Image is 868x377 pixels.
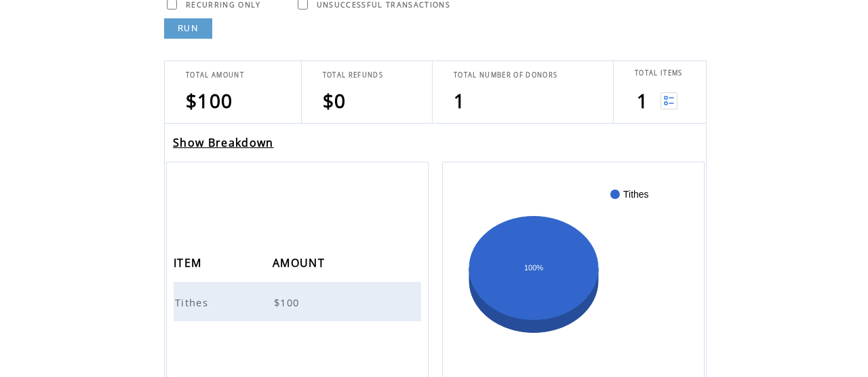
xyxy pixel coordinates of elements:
span: Tithes [175,295,212,309]
span: $100 [274,295,302,309]
span: 1 [637,88,648,113]
text: 100% [524,264,543,272]
text: Tithes [623,189,649,200]
span: TOTAL REFUNDS [323,71,383,79]
span: $100 [186,88,233,113]
span: ITEM [174,252,205,277]
span: TOTAL ITEMS [635,69,683,77]
span: AMOUNT [273,252,328,277]
a: Tithes [175,295,212,307]
span: TOTAL AMOUNT [186,71,244,79]
span: $0 [323,88,347,113]
a: ITEM [174,258,205,266]
span: 1 [454,88,465,113]
a: AMOUNT [273,258,328,266]
span: TOTAL NUMBER OF DONORS [454,71,557,79]
img: View list [660,92,677,109]
a: RUN [164,18,212,39]
a: Show Breakdown [173,135,274,150]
